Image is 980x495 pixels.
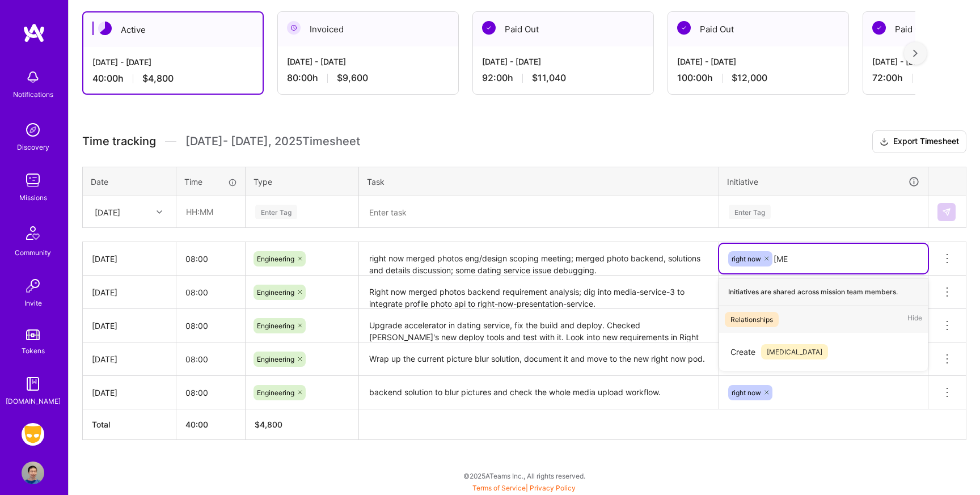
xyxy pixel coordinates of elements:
div: [DATE] [95,206,120,218]
div: © 2025 ATeams Inc., All rights reserved. [68,462,980,490]
img: Active [98,22,112,35]
i: icon Chevron [157,209,162,215]
div: Enter Tag [255,203,297,221]
textarea: Upgrade accelerator in dating service, fix the build and deploy. Checked [PERSON_NAME]'s new depl... [360,310,717,341]
div: Initiatives are shared across mission team members. [719,278,928,306]
div: [DATE] [92,387,167,399]
th: 40:00 [176,409,246,440]
div: Initiative [727,175,920,188]
img: teamwork [22,169,44,192]
th: Total [83,409,176,440]
input: HH:MM [176,378,245,408]
img: Invoiced [287,21,301,35]
div: Time [184,176,237,188]
span: Hide [907,312,922,327]
a: Privacy Policy [530,484,576,492]
a: Terms of Service [472,484,526,492]
img: Grindr: Mobile + BE + Cloud [22,423,44,446]
input: HH:MM [177,197,244,227]
div: [DATE] - [DATE] [677,56,839,67]
input: HH:MM [176,244,245,274]
div: Paid Out [668,12,848,46]
span: $ 4,800 [255,420,282,429]
span: Engineering [257,388,294,397]
div: [DATE] - [DATE] [92,56,254,68]
img: bell [22,66,44,88]
span: $11,040 [532,72,566,84]
span: right now [732,255,761,263]
button: Export Timesheet [872,130,966,153]
span: [MEDICAL_DATA] [761,344,828,359]
span: right now [732,388,761,397]
span: $12,000 [732,72,767,84]
img: Paid Out [482,21,496,35]
div: [DATE] [92,286,167,298]
div: [DATE] - [DATE] [287,56,449,67]
i: icon Download [880,136,889,148]
textarea: Right now merged photos backend requirement analysis; dig into media-service-3 to integrate profi... [360,277,717,308]
div: Notifications [13,88,53,100]
a: Grindr: Mobile + BE + Cloud [19,423,47,446]
th: Task [359,167,719,196]
div: Discovery [17,141,49,153]
span: $4,800 [142,73,174,84]
div: [DOMAIN_NAME] [6,395,61,407]
img: tokens [26,329,40,340]
div: 100:00 h [677,72,839,84]
img: Community [19,219,47,247]
img: right [913,49,918,57]
th: Type [246,167,359,196]
div: 92:00 h [482,72,644,84]
img: Submit [942,208,951,217]
span: Engineering [257,288,294,297]
img: Paid Out [677,21,691,35]
textarea: backend solution to blur pictures and check the whole media upload workflow. [360,377,717,408]
div: Relationships [730,314,773,325]
div: [DATE] [92,320,167,332]
div: [DATE] [92,253,167,265]
div: Invoiced [278,12,458,46]
div: 40:00 h [92,73,254,84]
a: User Avatar [19,462,47,484]
span: [DATE] - [DATE] , 2025 Timesheet [185,134,360,149]
div: Community [15,247,51,259]
img: logo [23,23,45,43]
span: Engineering [257,321,294,330]
textarea: right now merged photos eng/design scoping meeting; merged photo backend, solutions and details d... [360,243,717,275]
img: User Avatar [22,462,44,484]
div: [DATE] - [DATE] [482,56,644,67]
div: Create [725,339,922,365]
span: Engineering [257,255,294,263]
span: $9,600 [337,72,368,84]
span: Time tracking [82,134,156,149]
div: Invite [24,297,42,309]
th: Date [83,167,176,196]
input: HH:MM [176,277,245,307]
img: Invite [22,274,44,297]
textarea: Wrap up the current picture blur solution, document it and move to the new right now pod. [360,344,717,375]
span: Engineering [257,355,294,363]
div: Enter Tag [729,203,771,221]
div: Active [83,12,263,47]
input: HH:MM [176,311,245,341]
img: guide book [22,373,44,395]
div: Tokens [22,345,45,357]
img: Paid Out [872,21,886,35]
div: Missions [19,192,47,204]
span: | [472,484,576,492]
input: HH:MM [176,344,245,374]
div: [DATE] [92,353,167,365]
img: discovery [22,119,44,141]
div: Paid Out [473,12,653,46]
div: 80:00 h [287,72,449,84]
